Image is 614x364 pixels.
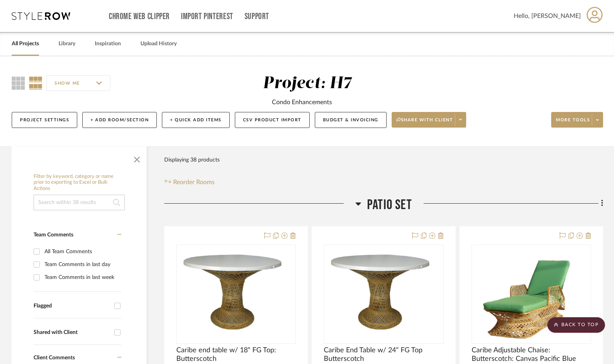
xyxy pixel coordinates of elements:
img: Caribe end table w/ 18" FG Top: Butterscotch [177,250,295,338]
span: Client Comments [34,355,75,360]
span: Team Comments [34,232,73,238]
button: More tools [551,112,603,128]
div: Condo Enhancements [272,98,332,107]
div: Project: H7 [263,75,351,92]
span: Reorder Rooms [173,178,215,187]
button: CSV Product Import [235,112,310,128]
img: Caribe Adjustable Chaise: Butterscotch: Canvas Pacific Blue [477,245,586,343]
button: Share with client [392,112,467,128]
button: + Add Room/Section [82,112,157,128]
a: All Projects [12,39,39,49]
div: 0 [177,245,295,343]
button: Close [129,150,145,166]
a: Upload History [140,39,177,49]
div: Displaying 38 products [164,152,220,168]
button: Project Settings [12,112,77,128]
img: Caribe End Table w/ 24" FG Top Butterscotch [325,250,442,338]
a: Support [245,13,269,20]
div: All Team Comments [44,245,119,258]
div: Team Comments in last day [44,258,119,271]
div: Flagged [34,303,110,309]
button: + Quick Add Items [162,112,230,128]
button: Reorder Rooms [164,178,215,187]
span: Caribe end table w/ 18" FG Top: Butterscotch [176,346,296,363]
span: Hello, [PERSON_NAME] [514,11,581,21]
input: Search within 38 results [34,195,125,210]
span: Patio Set [367,197,412,213]
button: Budget & Invoicing [315,112,387,128]
span: Share with client [396,117,453,129]
a: Inspiration [95,39,121,49]
scroll-to-top-button: BACK TO TOP [547,317,605,333]
h6: Filter by keyword, category or name prior to exporting to Excel or Bulk Actions [34,174,125,192]
a: Import Pinterest [181,13,233,20]
span: Caribe Adjustable Chaise: Butterscotch: Canvas Pacific Blue [472,346,591,363]
div: Shared with Client [34,329,110,336]
span: Caribe End Table w/ 24" FG Top Butterscotch [324,346,443,363]
a: Library [59,39,75,49]
a: Chrome Web Clipper [109,13,170,20]
span: More tools [556,117,590,129]
div: Team Comments in last week [44,271,119,284]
